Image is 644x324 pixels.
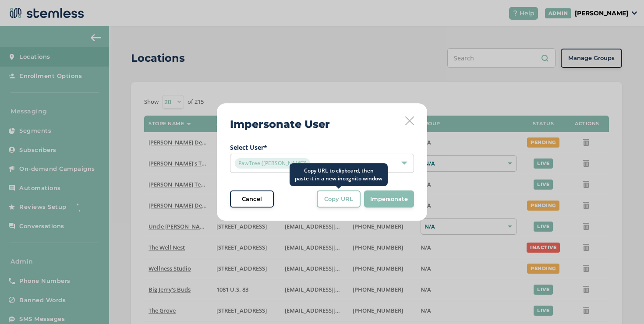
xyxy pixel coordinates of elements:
iframe: Chat Widget [600,282,644,324]
label: Select User [230,143,414,152]
span: PawTree ([PERSON_NAME]) [235,158,310,169]
div: Copy URL to clipboard, then paste it in a new incognito window [290,163,388,186]
button: Impersonate [364,190,414,208]
span: Cancel [242,195,262,204]
h2: Impersonate User [230,116,330,132]
span: Copy URL [324,195,353,204]
button: Copy URL [317,190,361,208]
span: Impersonate [370,195,408,204]
button: Cancel [230,190,274,208]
